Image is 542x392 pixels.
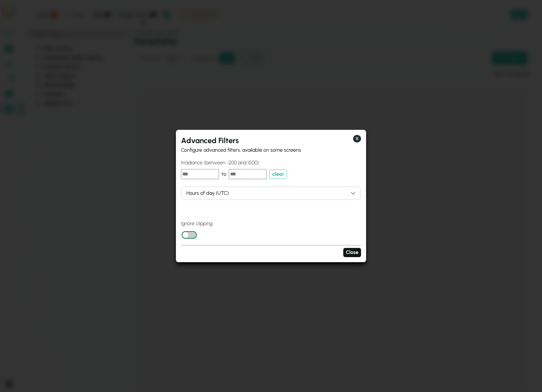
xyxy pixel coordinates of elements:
p: Configure advanced filters, available on some screens [181,146,361,154]
h4: Irradiance (between -200 and 1500) [181,159,361,167]
div: Hours of day (UTC) [186,189,348,197]
button: clear [269,169,287,179]
button: X [353,135,361,142]
span: to [222,170,226,178]
button: Close [343,248,361,257]
h4: Ignore clipping [181,220,361,227]
h2: Advanced Filters [181,135,361,146]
